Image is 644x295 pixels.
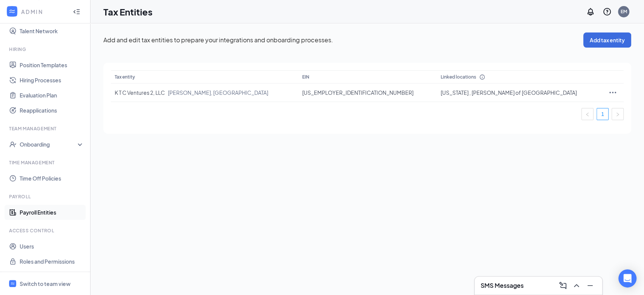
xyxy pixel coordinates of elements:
div: EM [621,8,627,15]
th: Tax entity [111,70,298,83]
button: ComposeMessage [557,280,569,292]
a: Reapplications [20,103,84,118]
span: Linked locations [441,74,476,80]
div: Switch to team view [20,280,71,287]
svg: QuestionInfo [603,7,612,16]
span: [PERSON_NAME], [GEOGRAPHIC_DATA] [165,89,268,96]
a: Users [20,239,84,254]
li: Previous Page [581,108,593,120]
th: EIN [298,70,437,83]
a: Evaluation Plan [20,88,84,103]
svg: ComposeMessage [558,281,567,290]
div: Onboarding [20,141,78,148]
div: Access control [9,227,83,234]
a: Payroll Entities [20,205,84,220]
div: ADMIN [21,8,66,15]
li: 1 [596,108,609,120]
a: Talent Network [20,23,84,39]
button: Add tax entity [583,32,631,48]
span: right [615,112,620,117]
svg: Info [479,74,485,80]
h3: SMS Messages [481,281,524,290]
svg: Ellipses [608,88,617,97]
svg: ChevronUp [572,281,581,290]
div: Team Management [9,125,83,132]
span: K T C Ventures 2, LLC [115,89,268,96]
svg: WorkstreamLogo [8,8,16,15]
a: 1 [597,108,608,120]
a: Roles and Permissions [20,254,84,269]
button: left [581,108,593,120]
p: Add and edit tax entities to prepare your integrations and onboarding processes. [103,36,583,44]
div: Hiring [9,46,83,53]
a: Hiring Processes [20,73,84,88]
a: Time Off Policies [20,171,84,186]
li: Next Page [612,108,624,120]
td: [US_EMPLOYER_IDENTIFICATION_NUMBER] [298,83,437,102]
h1: Tax Entities [103,5,152,18]
span: [US_STATE] , [PERSON_NAME] of [GEOGRAPHIC_DATA] [441,89,577,96]
svg: Notifications [586,7,595,16]
button: right [612,108,624,120]
div: Time Management [9,159,83,166]
button: ChevronUp [570,280,583,292]
button: Minimize [584,280,596,292]
span: left [585,112,590,117]
svg: WorkstreamLogo [10,281,15,286]
div: Open Intercom Messenger [618,269,636,287]
svg: Minimize [586,281,595,290]
svg: Collapse [73,8,80,15]
a: Position Templates [20,57,84,73]
div: Payroll [9,193,83,200]
svg: UserCheck [9,141,17,148]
